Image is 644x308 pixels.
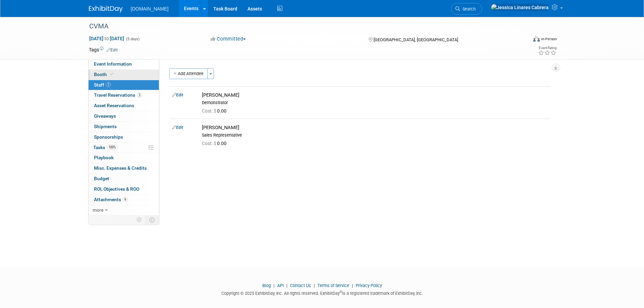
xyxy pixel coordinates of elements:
span: | [272,283,276,288]
a: more [89,205,159,215]
a: Staff2 [89,80,159,90]
span: to [103,36,110,41]
div: Sales Representative [202,133,548,138]
a: API [277,283,284,288]
img: Jessica Linares Cabrera [491,4,549,11]
span: 2 [106,82,111,87]
span: 0.00 [202,108,229,114]
a: Sponsorships [89,132,159,142]
span: Attachments [94,197,128,202]
span: Playbook [94,155,114,160]
a: Edit [172,93,183,97]
a: Giveaways [89,111,159,121]
span: Asset Reservations [94,103,134,108]
span: Sponsorships [94,134,123,140]
span: Tasks [93,145,118,150]
span: Staff [94,82,111,88]
span: ROI, Objectives & ROO [94,186,139,192]
span: [DATE] [DATE] [89,35,124,42]
span: Booth [94,72,115,77]
span: (5 days) [125,37,140,41]
div: [PERSON_NAME] [202,124,548,131]
img: ExhibitDay [89,6,123,13]
a: Privacy Policy [356,283,382,288]
span: Event Information [94,61,132,67]
div: Demonstrator [202,100,548,105]
span: 6 [123,197,128,202]
span: 3 [137,93,142,98]
span: Cost: $ [202,108,217,114]
a: Attachments6 [89,195,159,205]
sup: ® [340,290,342,294]
td: Personalize Event Tab Strip [134,215,145,224]
div: CVMA [87,20,517,32]
a: Event Information [89,59,159,69]
div: Event Format [487,35,557,45]
span: | [312,283,316,288]
a: Asset Reservations [89,101,159,111]
a: Misc. Expenses & Credits [89,163,159,173]
span: 100% [107,145,118,150]
span: Shipments [94,124,117,129]
button: Add Attendee [169,68,208,79]
a: ROI, Objectives & ROO [89,184,159,194]
a: Travel Reservations3 [89,90,159,100]
a: Booth [89,70,159,80]
a: Budget [89,174,159,184]
span: Travel Reservations [94,92,142,98]
img: Format-Inperson.png [533,36,540,42]
a: Edit [106,48,118,52]
span: Search [460,6,476,11]
td: Toggle Event Tabs [145,215,159,224]
a: Playbook [89,153,159,163]
span: Budget [94,176,109,181]
div: [PERSON_NAME] [202,92,548,98]
a: Terms of Service [317,283,349,288]
a: Search [451,3,482,15]
div: In-Person [541,37,557,42]
a: Edit [172,125,183,130]
span: | [350,283,355,288]
a: Blog [262,283,271,288]
span: 0.00 [202,141,229,146]
div: Event Rating [538,46,556,50]
td: Tags [89,46,118,53]
span: Cost: $ [202,141,217,146]
span: [GEOGRAPHIC_DATA], [GEOGRAPHIC_DATA] [374,37,458,42]
span: more [93,207,103,213]
span: Misc. Expenses & Credits [94,165,147,171]
span: [DOMAIN_NAME] [131,6,169,11]
button: Committed [208,35,248,43]
i: Booth reservation complete [110,72,113,76]
span: | [285,283,289,288]
a: Tasks100% [89,143,159,153]
a: Contact Us [290,283,311,288]
span: Giveaways [94,113,116,119]
a: Shipments [89,122,159,132]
